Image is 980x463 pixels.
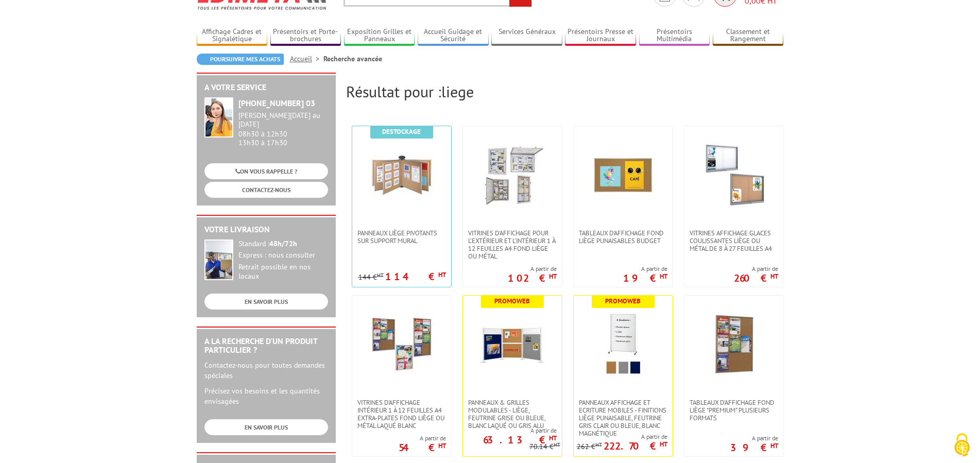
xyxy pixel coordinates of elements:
div: Retrait possible en nos locaux [238,263,328,281]
b: Destockage [382,127,421,136]
span: A partir de [730,434,778,442]
a: Vitrines d'affichage intérieur 1 à 12 feuilles A4 extra-plates fond liège ou métal laqué blanc [352,399,451,430]
h2: Résultat pour : [346,83,784,100]
img: Panneaux liège pivotants sur support mural [368,142,435,209]
a: Panneaux & Grilles modulables - liège, feutrine grise ou bleue, blanc laqué ou gris alu [463,399,562,430]
a: EN SAVOIR PLUS [204,419,328,435]
p: 144 € [358,273,384,281]
img: Vitrines d'affichage intérieur 1 à 12 feuilles A4 extra-plates fond liège ou métal laqué blanc [368,311,435,378]
a: Poursuivre mes achats [197,54,284,65]
h2: A votre service [204,83,328,92]
p: 70.14 € [529,443,560,451]
img: Vitrines affichage glaces coulissantes liège ou métal de 8 à 27 feuilles A4 [700,142,767,209]
sup: HT [660,440,667,449]
span: A partir de [399,434,446,442]
span: Panneaux liège pivotants sur support mural [357,229,446,245]
h2: A la recherche d'un produit particulier ? [204,337,328,355]
span: A partir de [577,433,667,441]
a: Panneaux Affichage et Ecriture Mobiles - finitions liège punaisable, feutrine gris clair ou bleue... [574,399,673,437]
li: Recherche avancée [323,54,382,64]
a: Tableaux d'affichage fond liège punaisables Budget [574,229,673,245]
img: Cookies (fenêtre modale) [949,432,975,458]
a: Accueil [290,54,323,63]
sup: HT [377,271,384,279]
p: 19 € [623,275,667,281]
a: Panneaux liège pivotants sur support mural [352,229,451,245]
p: 262 € [577,443,602,451]
span: A partir de [508,265,557,273]
a: Vitrines affichage glaces coulissantes liège ou métal de 8 à 27 feuilles A4 [684,229,783,252]
div: Express : nous consulter [238,251,328,260]
a: Tableaux d'affichage fond liège "Premium" plusieurs formats [684,399,783,422]
a: Services Généraux [491,27,562,44]
button: Cookies (fenêtre modale) [944,428,980,463]
strong: [PHONE_NUMBER] 03 [238,98,315,108]
sup: HT [554,441,560,448]
span: liege [441,81,474,101]
span: Tableaux d'affichage fond liège punaisables Budget [579,229,667,245]
b: Promoweb [494,297,530,305]
a: ON VOUS RAPPELLE ? [204,163,328,179]
span: A partir de [734,265,778,273]
p: 222.70 € [604,443,667,449]
p: 63.13 € [483,437,557,443]
a: EN SAVOIR PLUS [204,294,328,310]
span: Vitrines affichage glaces coulissantes liège ou métal de 8 à 27 feuilles A4 [690,229,778,252]
img: Tableaux d'affichage fond liège punaisables Budget [590,142,657,209]
p: 260 € [734,275,778,281]
div: [PERSON_NAME][DATE] au [DATE] [238,111,328,129]
p: 39 € [730,444,778,451]
a: Accueil Guidage et Sécurité [418,27,489,44]
sup: HT [770,272,778,281]
p: Précisez vos besoins et les quantités envisagées [204,386,328,406]
sup: HT [595,441,602,448]
img: widget-service.jpg [204,97,233,138]
a: Classement et Rangement [713,27,784,44]
p: Contactez-nous pour toutes demandes spéciales [204,360,328,381]
a: Présentoirs et Porte-brochures [270,27,341,44]
strong: 48h/72h [269,239,297,248]
sup: HT [438,270,446,279]
sup: HT [660,272,667,281]
h2: Votre livraison [204,225,328,234]
p: 54 € [399,444,446,451]
span: Vitrines d'affichage pour l'extérieur et l'intérieur 1 à 12 feuilles A4 fond liège ou métal [468,229,557,260]
sup: HT [549,272,557,281]
div: 08h30 à 12h30 13h30 à 17h30 [238,111,328,147]
span: Panneaux & Grilles modulables - liège, feutrine grise ou bleue, blanc laqué ou gris alu [468,399,557,430]
img: Tableaux d'affichage fond liège [700,311,767,378]
span: A partir de [623,265,667,273]
span: A partir de [463,426,557,435]
b: Promoweb [605,297,641,305]
span: Vitrines d'affichage intérieur 1 à 12 feuilles A4 extra-plates fond liège ou métal laqué blanc [357,399,446,430]
div: Standard : [238,239,328,249]
a: Présentoirs Presse et Journaux [565,27,636,44]
a: CONTACTEZ-NOUS [204,182,328,198]
img: Panneaux Affichage et Ecriture Mobiles - finitions liège punaisable, feutrine gris clair ou bleue... [590,311,657,378]
a: Vitrines d'affichage pour l'extérieur et l'intérieur 1 à 12 feuilles A4 fond liège ou métal [463,229,562,260]
a: Affichage Cadres et Signalétique [197,27,268,44]
p: 102 € [508,275,557,281]
img: widget-livraison.jpg [204,239,233,280]
sup: HT [770,441,778,450]
span: Tableaux d'affichage fond liège "Premium" plusieurs formats [690,399,778,422]
p: 114 € [385,273,446,280]
a: Présentoirs Multimédia [639,27,710,44]
sup: HT [438,441,446,450]
img: Panneaux & Grilles modulables - liège, feutrine grise ou bleue, blanc laqué ou gris alu [479,311,546,378]
sup: HT [549,434,557,442]
span: Panneaux Affichage et Ecriture Mobiles - finitions liège punaisable, feutrine gris clair ou bleue... [579,399,667,437]
img: Vitrines d'affichage pour l'extérieur et l'intérieur 1 à 12 feuilles A4 fond liège ou métal [479,142,546,209]
a: Exposition Grilles et Panneaux [344,27,415,44]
